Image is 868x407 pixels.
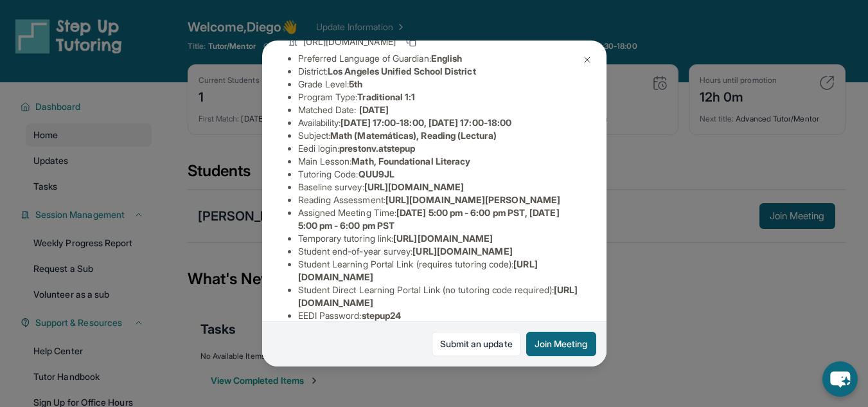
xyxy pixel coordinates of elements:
[328,66,475,77] span: Los Angeles Unified School District
[432,332,521,356] a: Submit an update
[298,78,581,91] li: Grade Level:
[330,130,497,141] span: Math (Matemáticas), Reading (Lectura)
[298,284,581,309] li: Student Direct Learning Portal Link (no tutoring code required) :
[298,142,581,155] li: Eedi login :
[357,91,415,102] span: Traditional 1:1
[359,104,389,115] span: [DATE]
[298,207,560,231] span: [DATE] 5:00 pm - 6:00 pm PST, [DATE] 5:00 pm - 6:00 pm PST
[364,181,464,192] span: [URL][DOMAIN_NAME]
[298,206,581,232] li: Assigned Meeting Time :
[298,91,581,104] li: Program Type:
[431,53,463,64] span: English
[385,194,560,205] span: [URL][DOMAIN_NAME][PERSON_NAME]
[298,65,581,78] li: District:
[362,310,402,321] span: stepup24
[298,129,581,142] li: Subject :
[298,168,581,181] li: Tutoring Code :
[582,55,592,65] img: Close Icon
[298,232,581,245] li: Temporary tutoring link :
[298,116,581,129] li: Availability:
[526,332,596,356] button: Join Meeting
[298,309,581,322] li: EEDI Password :
[822,361,858,397] button: chat-button
[298,245,581,258] li: Student end-of-year survey :
[298,258,581,284] li: Student Learning Portal Link (requires tutoring code) :
[298,155,581,168] li: Main Lesson :
[349,78,362,89] span: 5th
[298,104,581,116] li: Matched Date:
[341,117,511,128] span: [DATE] 17:00-18:00, [DATE] 17:00-18:00
[403,34,419,50] button: Copy link
[298,181,581,194] li: Baseline survey :
[339,143,415,154] span: prestonv.atstepup
[298,52,581,65] li: Preferred Language of Guardian:
[359,168,394,179] span: QUU9JL
[351,156,470,167] span: Math, Foundational Literacy
[298,194,581,206] li: Reading Assessment :
[303,35,396,48] span: [URL][DOMAIN_NAME]
[393,233,493,244] span: [URL][DOMAIN_NAME]
[412,246,512,257] span: [URL][DOMAIN_NAME]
